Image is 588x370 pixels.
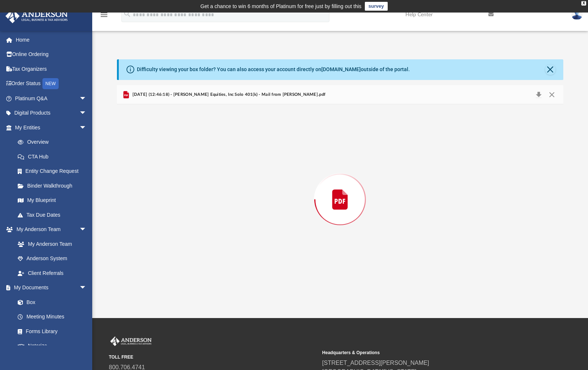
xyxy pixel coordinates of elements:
span: arrow_drop_down [79,222,94,237]
span: arrow_drop_down [79,106,94,121]
a: Digital Productsarrow_drop_down [5,106,98,121]
span: arrow_drop_down [79,91,94,106]
a: survey [365,2,388,11]
a: Overview [10,135,98,150]
a: My Documentsarrow_drop_down [5,280,94,295]
a: [STREET_ADDRESS][PERSON_NAME] [322,360,429,366]
button: Download [532,90,545,100]
a: Order StatusNEW [5,76,98,91]
i: search [123,10,131,18]
a: Client Referrals [10,266,94,280]
a: Entity Change Request [10,164,98,179]
div: NEW [42,78,59,89]
a: Tax Due Dates [10,207,98,222]
a: Tax Organizers [5,62,98,76]
div: Get a chance to win 6 months of Platinum for free just by filling out this [200,2,362,11]
img: Anderson Advisors Platinum Portal [109,336,153,346]
img: Anderson Advisors Platinum Portal [3,9,70,23]
a: Platinum Q&Aarrow_drop_down [5,91,98,106]
button: Close [545,64,556,75]
a: [DOMAIN_NAME] [321,66,361,72]
span: arrow_drop_down [79,280,94,296]
a: Forms Library [10,324,90,339]
a: Home [5,32,98,47]
a: Box [10,295,90,310]
a: Online Ordering [5,47,98,62]
div: Difficulty viewing your box folder? You can also access your account directly on outside of the p... [137,66,410,73]
div: Preview [117,85,563,295]
a: My Blueprint [10,193,94,208]
a: CTA Hub [10,149,98,164]
i: menu [100,10,108,19]
span: [DATE] (12:46:18) - [PERSON_NAME] Equities, Inc Solo 401(k) - Mail from [PERSON_NAME].pdf [131,91,325,98]
div: close [581,1,586,6]
img: User Pic [571,9,582,20]
a: My Anderson Teamarrow_drop_down [5,222,94,237]
a: Binder Walkthrough [10,178,98,193]
button: Close [545,90,558,100]
span: arrow_drop_down [79,120,94,135]
a: Notarize [10,339,94,353]
a: My Entitiesarrow_drop_down [5,120,98,135]
small: Headquarters & Operations [322,349,530,356]
a: Anderson System [10,251,94,266]
a: My Anderson Team [10,237,90,251]
small: TOLL FREE [109,354,317,360]
a: Meeting Minutes [10,310,94,324]
a: menu [100,14,108,19]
